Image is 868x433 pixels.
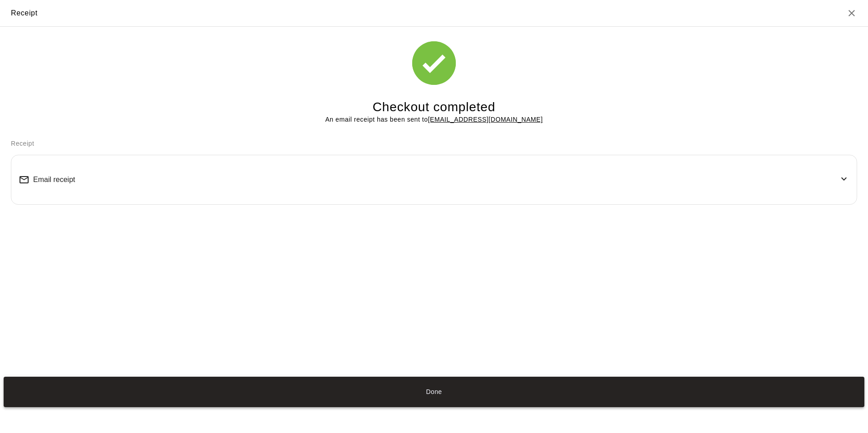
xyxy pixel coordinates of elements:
div: Receipt [11,7,38,19]
p: Receipt [11,139,857,148]
h4: Checkout completed [373,99,495,115]
p: An email receipt has been sent to [325,115,542,124]
u: [EMAIL_ADDRESS][DOMAIN_NAME] [428,116,543,123]
span: Email receipt [33,176,75,184]
button: Close [846,8,857,19]
button: Done [4,377,864,407]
